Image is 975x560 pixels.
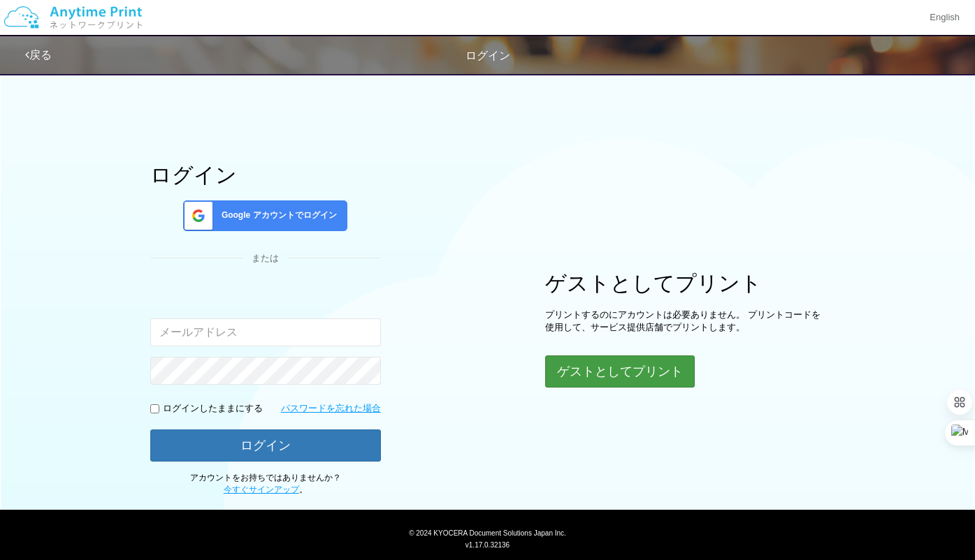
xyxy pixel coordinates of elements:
[409,528,566,537] span: © 2024 KYOCERA Document Solutions Japan Inc.
[224,485,299,494] a: 今すぐサインアップ
[216,209,337,221] span: Google アカウントでログイン
[150,472,381,496] p: アカウントをお持ちではありませんか？
[25,49,52,61] a: 戻る
[545,309,825,334] p: プリントするのにアカウントは必要ありません。 プリントコードを使用して、サービス提供店舗でプリントします。
[150,318,381,346] input: メールアドレス
[465,540,510,549] span: v1.17.0.32136
[150,429,381,462] button: ログイン
[150,252,381,265] div: または
[163,402,263,415] p: ログインしたままにする
[224,485,308,494] span: 。
[465,50,510,61] span: ログイン
[545,355,695,388] button: ゲストとしてプリント
[545,272,825,295] h1: ゲストとしてプリント
[281,402,381,415] a: パスワードを忘れた場合
[150,163,381,186] h1: ログイン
